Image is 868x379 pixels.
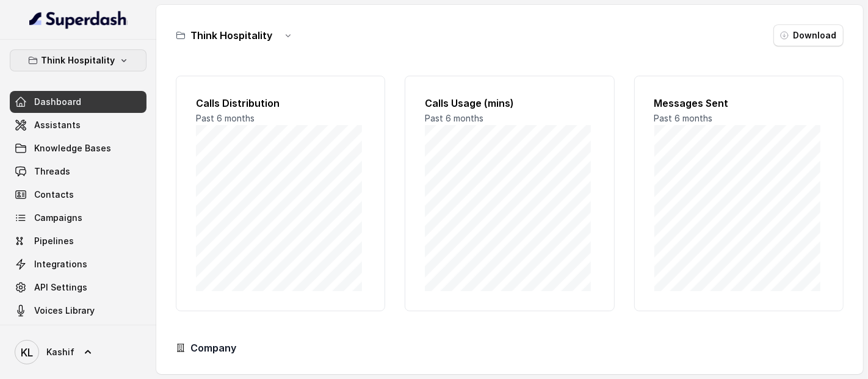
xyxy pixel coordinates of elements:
[10,137,146,159] a: Knowledge Bases
[196,96,365,110] h2: Calls Distribution
[10,230,146,252] a: Pipelines
[10,276,146,298] a: API Settings
[34,281,87,294] span: API Settings
[773,24,844,46] button: Download
[34,235,74,247] span: Pipelines
[190,341,236,355] h3: Company
[34,165,70,178] span: Threads
[34,119,81,131] span: Assistants
[46,346,74,358] span: Kashif
[425,96,594,110] h2: Calls Usage (mins)
[425,113,483,123] span: Past 6 months
[196,113,255,123] span: Past 6 months
[34,305,95,317] span: Voices Library
[10,335,146,369] a: Kashif
[10,49,146,71] button: Think Hospitality
[10,114,146,136] a: Assistants
[10,184,146,206] a: Contacts
[42,53,115,68] p: Think Hospitality
[34,212,82,224] span: Campaigns
[34,142,111,154] span: Knowledge Bases
[34,189,74,201] span: Contacts
[10,253,146,275] a: Integrations
[10,300,146,322] a: Voices Library
[654,96,823,110] h2: Messages Sent
[21,346,33,359] text: KL
[10,91,146,113] a: Dashboard
[10,161,146,182] a: Threads
[34,258,87,270] span: Integrations
[654,113,713,123] span: Past 6 months
[34,96,81,108] span: Dashboard
[29,10,128,29] img: light.svg
[190,28,272,43] h3: Think Hospitality
[10,207,146,229] a: Campaigns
